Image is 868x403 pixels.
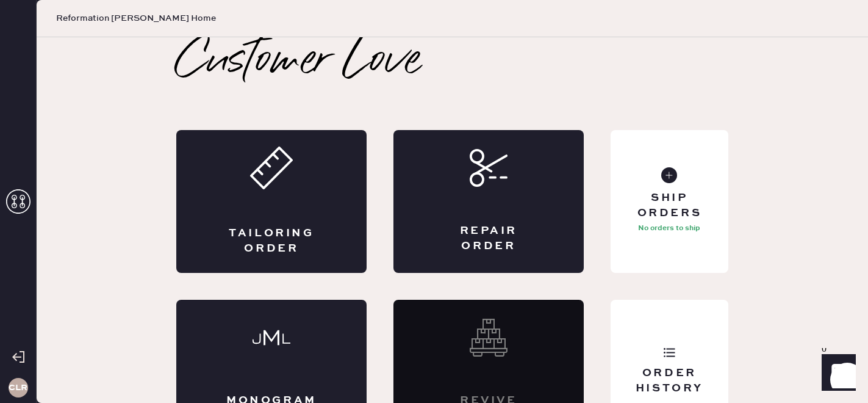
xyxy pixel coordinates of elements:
div: Repair Order [442,223,535,254]
div: Ship Orders [620,191,719,221]
div: Order History [620,366,719,396]
h3: CLR [9,383,27,392]
p: No orders to ship [638,221,700,236]
h2: Customer Love [176,37,421,86]
div: Tailoring Order [225,226,318,256]
span: Reformation [PERSON_NAME] Home [56,12,216,24]
iframe: Front Chat [810,348,863,401]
